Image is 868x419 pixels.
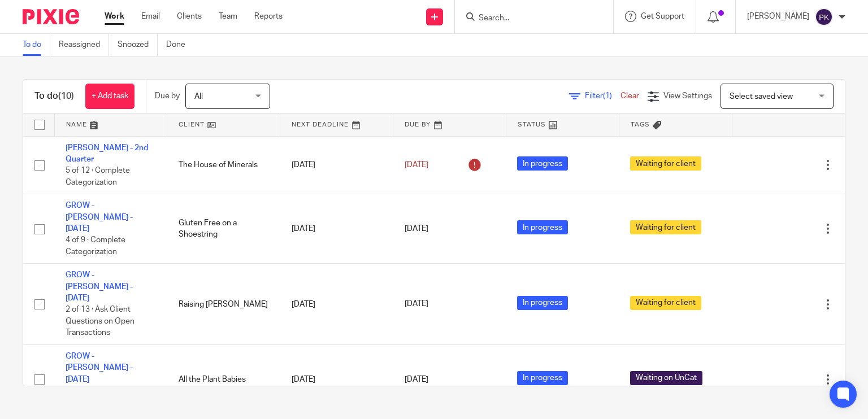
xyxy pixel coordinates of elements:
[663,92,712,100] span: View Settings
[66,352,133,383] a: GROW - [PERSON_NAME] - [DATE]
[59,34,109,56] a: Reassigned
[23,34,50,56] a: To do
[517,156,568,171] span: In progress
[630,156,701,171] span: Waiting for client
[23,9,79,24] img: Pixie
[167,345,280,414] td: All the Plant Babies
[730,93,793,101] span: Select saved view
[254,11,283,22] a: Reports
[177,11,202,22] a: Clients
[747,11,809,22] p: [PERSON_NAME]
[517,371,568,385] span: In progress
[66,144,148,163] a: [PERSON_NAME] - 2nd Quarter
[405,161,428,169] span: [DATE]
[405,225,428,233] span: [DATE]
[517,296,568,310] span: In progress
[58,91,74,101] span: (10)
[631,121,650,128] span: Tags
[280,194,393,264] td: [DATE]
[155,90,180,102] p: Due by
[517,220,568,234] span: In progress
[85,84,134,109] a: + Add task
[66,236,125,256] span: 4 of 9 · Complete Categorization
[585,92,620,100] span: Filter
[478,14,579,24] input: Search
[603,92,612,100] span: (1)
[630,371,702,385] span: Waiting on UnCat
[405,376,428,383] span: [DATE]
[194,93,203,101] span: All
[280,136,393,194] td: [DATE]
[280,345,393,414] td: [DATE]
[34,90,74,102] h1: To do
[630,296,701,310] span: Waiting for client
[105,11,124,22] a: Work
[167,194,280,264] td: Gluten Free on a Shoestring
[66,306,134,337] span: 2 of 13 · Ask Client Questions on Open Transactions
[167,136,280,194] td: The House of Minerals
[219,11,237,22] a: Team
[630,220,701,234] span: Waiting for client
[66,167,130,186] span: 5 of 12 · Complete Categorization
[167,264,280,345] td: Raising [PERSON_NAME]
[66,271,133,302] a: GROW - [PERSON_NAME] - [DATE]
[815,8,833,26] img: svg%3E
[405,300,428,308] span: [DATE]
[118,34,158,56] a: Snoozed
[141,11,160,22] a: Email
[641,12,684,20] span: Get Support
[620,92,639,100] a: Clear
[280,264,393,345] td: [DATE]
[166,34,194,56] a: Done
[66,202,133,233] a: GROW - [PERSON_NAME] - [DATE]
